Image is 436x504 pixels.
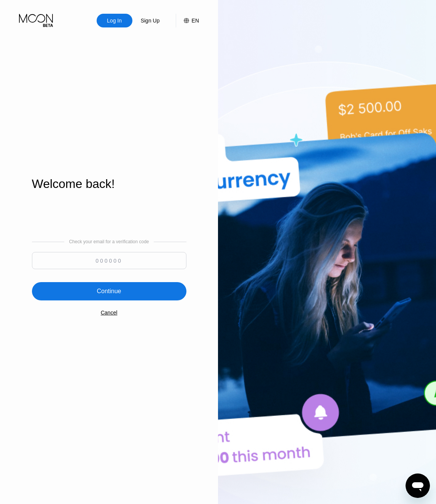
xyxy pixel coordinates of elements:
[101,310,118,316] div: Cancel
[140,17,161,24] div: Sign Up
[106,17,123,24] div: Log In
[32,252,186,269] input: 000000
[406,474,430,498] iframe: Кнопка запуска окна обмена сообщениями
[176,14,199,27] div: EN
[192,18,199,24] div: EN
[132,14,168,27] div: Sign Up
[32,177,186,191] div: Welcome back!
[32,282,186,300] div: Continue
[97,287,121,295] div: Continue
[97,14,132,27] div: Log In
[69,239,149,244] div: Check your email for a verification code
